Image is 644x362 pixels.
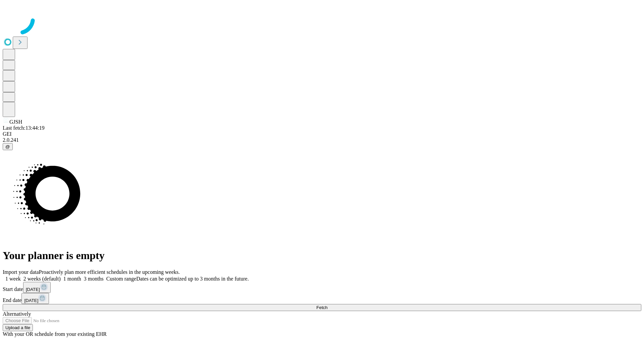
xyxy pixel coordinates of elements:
[3,137,641,143] div: 2.0.241
[3,304,641,311] button: Fetch
[23,276,61,282] span: 2 weeks (default)
[3,143,13,150] button: @
[3,125,45,131] span: Last fetch: 13:44:19
[106,276,136,282] span: Custom range
[26,287,40,292] span: [DATE]
[84,276,104,282] span: 3 months
[24,298,38,303] span: [DATE]
[316,305,327,310] span: Fetch
[5,276,21,282] span: 1 week
[23,282,51,293] button: [DATE]
[3,331,107,337] span: With your OR schedule from your existing EHR
[3,324,33,331] button: Upload a file
[21,293,49,304] button: [DATE]
[3,131,641,137] div: GEI
[9,119,22,125] span: GJSH
[136,276,249,282] span: Dates can be optimized up to 3 months in the future.
[39,269,180,275] span: Proactively plan more efficient schedules in the upcoming weeks.
[5,144,10,149] span: @
[3,282,641,293] div: Start date
[3,269,39,275] span: Import your data
[3,293,641,304] div: End date
[63,276,81,282] span: 1 month
[3,311,31,317] span: Alternatively
[3,249,641,262] h1: Your planner is empty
